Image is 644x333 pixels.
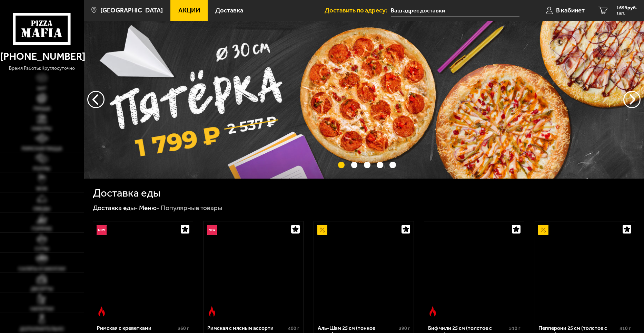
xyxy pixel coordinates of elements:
img: Акционный [317,225,327,235]
a: АкционныйПепперони 25 см (толстое с сыром) [535,221,635,320]
span: Супы [35,246,49,251]
img: Острое блюдо [207,306,217,316]
span: Обеды [33,206,50,211]
span: 390 г [399,325,410,331]
span: Доставить по адресу: [325,7,391,14]
span: Роллы [33,166,50,171]
span: Дополнительно [20,326,64,331]
span: Горячее [32,226,52,231]
a: Меню- [139,204,160,212]
input: Ваш адрес доставки [391,4,519,17]
span: 1 шт. [616,11,637,15]
a: НовинкаОстрое блюдоРимская с креветками [93,221,193,320]
span: В кабинет [556,7,585,14]
img: Острое блюдо [97,306,107,316]
span: 400 г [288,325,299,331]
div: Римская с креветками [97,325,176,332]
button: следующий [87,91,105,108]
button: предыдущий [623,91,641,108]
button: точки переключения [377,162,383,168]
img: Акционный [538,225,548,235]
span: Наборы [32,126,52,131]
span: Хит [37,86,47,91]
span: 360 г [178,325,189,331]
span: Десерты [31,286,53,291]
span: WOK [36,186,48,191]
span: 1699 руб. [616,6,637,10]
button: точки переключения [389,162,396,168]
span: 410 г [620,325,631,331]
a: Острое блюдоБиф чили 25 см (толстое с сыром) [424,221,524,320]
a: АкционныйАль-Шам 25 см (тонкое тесто) [314,221,414,320]
span: Акции [178,7,200,14]
a: Доставка еды- [93,204,138,212]
span: [GEOGRAPHIC_DATA] [100,7,163,14]
button: точки переключения [338,162,345,168]
span: Доставка [215,7,243,14]
span: Пицца [33,106,50,111]
span: Римская пицца [22,146,62,151]
span: Салаты и закуски [18,266,65,271]
img: Новинка [97,225,107,235]
a: НовинкаОстрое блюдоРимская с мясным ассорти [204,221,303,320]
div: Римская с мясным ассорти [207,325,287,332]
img: Острое блюдо [428,306,438,316]
button: точки переключения [364,162,370,168]
img: Новинка [207,225,217,235]
span: Напитки [30,306,53,311]
div: Популярные товары [161,203,222,212]
button: точки переключения [351,162,358,168]
h1: Доставка еды [93,188,160,198]
span: 510 г [509,325,521,331]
